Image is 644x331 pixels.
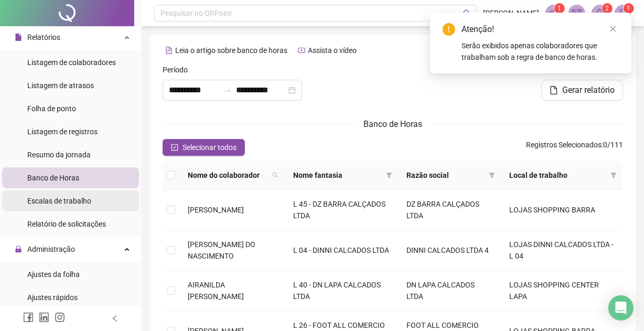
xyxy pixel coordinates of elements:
span: Nome fantasia [293,169,381,181]
span: Selecionar todos [183,142,237,153]
span: search [463,9,471,17]
button: Gerar relatório [541,80,623,101]
span: search [270,167,281,183]
span: file [15,34,22,41]
span: search [272,172,278,178]
span: : 0 / 111 [526,139,623,156]
span: close [609,25,617,33]
span: youtube [298,47,305,54]
span: Relatório de solicitações [27,220,106,228]
span: Banco de Horas [363,119,422,129]
div: Open Intercom Messenger [608,295,634,321]
a: Close [607,23,619,35]
span: 1 [627,5,631,12]
span: Nome do colaborador [188,169,268,181]
td: LOJAS SHOPPING CENTER LAPA [501,271,623,311]
div: Atenção! [461,23,619,36]
span: Local de trabalho [510,169,606,181]
span: filter [489,172,495,178]
span: check-square [171,144,178,151]
span: swap-right [223,86,232,94]
span: mail [572,8,582,18]
span: Ajustes rápidos [27,293,78,302]
span: Ajustes da folha [27,270,80,279]
span: left [111,315,119,322]
img: 94659 [615,5,631,21]
span: filter [608,167,619,183]
span: Banco de Horas [27,174,79,182]
sup: 1 [554,3,565,14]
span: Listagem de registros [27,127,98,136]
span: filter [384,167,394,183]
span: bell [595,8,605,18]
span: facebook [23,312,34,323]
td: DZ BARRA CALÇADOS LTDA [399,190,501,230]
span: exclamation-circle [443,23,455,36]
span: file [550,86,558,94]
td: L 40 - DN LAPA CALCADOS LTDA [285,271,398,311]
div: Serão exibidos apenas colaboradores que trabalham sob a regra de banco de horas. [461,40,619,63]
span: Listagem de atrasos [27,81,94,90]
td: L 45 - DZ BARRA CALÇADOS LTDA [285,190,398,230]
span: Relatórios [27,33,60,41]
span: Razão social [407,169,485,181]
span: Leia o artigo sobre banco de horas [175,46,287,55]
span: filter [386,172,392,178]
td: DN LAPA CALCADOS LTDA [399,271,501,311]
span: instagram [55,312,65,323]
span: Folha de ponto [27,104,76,113]
span: Gerar relatório [562,84,615,97]
span: Período [163,64,188,76]
sup: 2 [602,3,613,14]
span: [PERSON_NAME] [483,7,539,19]
td: DINNI CALCADOS LTDA 4 [399,230,501,271]
span: [PERSON_NAME] [188,206,244,214]
span: 2 [606,5,609,12]
span: to [223,86,232,94]
span: Resumo da jornada [27,151,91,159]
td: LOJAS SHOPPING BARRA [501,190,623,230]
span: Assista o vídeo [308,46,357,55]
span: Registros Selecionados [526,141,602,149]
span: lock [15,245,22,253]
sup: Atualize o seu contato no menu Meus Dados [624,3,634,14]
span: [PERSON_NAME] DO NASCIMENTO [188,240,255,260]
td: LOJAS DINNI CALCADOS LTDA - L 04 [501,230,623,271]
span: 1 [558,5,562,12]
span: notification [549,8,559,18]
span: linkedin [39,312,49,323]
span: Listagem de colaboradores [27,58,116,67]
span: Escalas de trabalho [27,197,91,205]
td: L 04 - DINNI CALCADOS LTDA [285,230,398,271]
span: filter [487,167,497,183]
span: AIRANILDA [PERSON_NAME] [188,281,244,301]
button: Selecionar todos [163,139,245,156]
span: file-text [165,47,173,54]
span: filter [610,172,617,178]
span: Administração [27,245,75,253]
